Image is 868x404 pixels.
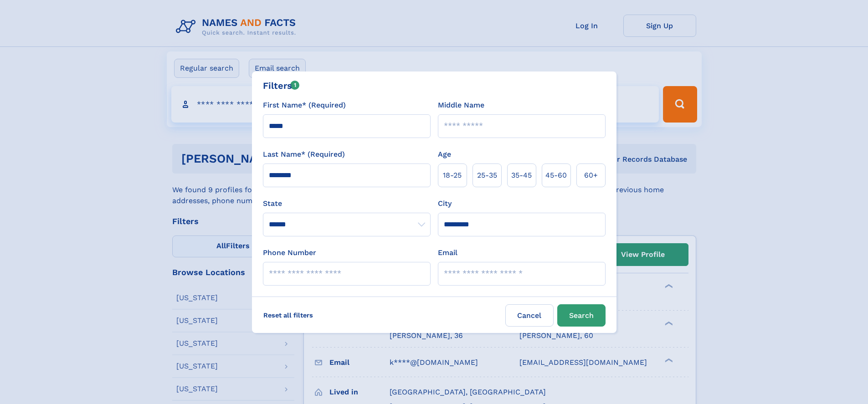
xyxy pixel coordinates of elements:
label: State [263,198,431,209]
label: Phone Number [263,247,316,258]
label: First Name* (Required) [263,100,346,111]
div: Filters [263,79,300,92]
span: 35‑45 [511,170,532,181]
span: 45‑60 [545,170,567,181]
label: Middle Name [438,100,484,111]
button: Search [557,304,606,327]
label: Last Name* (Required) [263,149,345,160]
label: Cancel [505,304,554,327]
label: City [438,198,452,209]
span: 18‑25 [443,170,462,181]
span: 60+ [584,170,598,181]
label: Age [438,149,451,160]
label: Reset all filters [257,304,319,326]
label: Email [438,247,457,258]
span: 25‑35 [477,170,497,181]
